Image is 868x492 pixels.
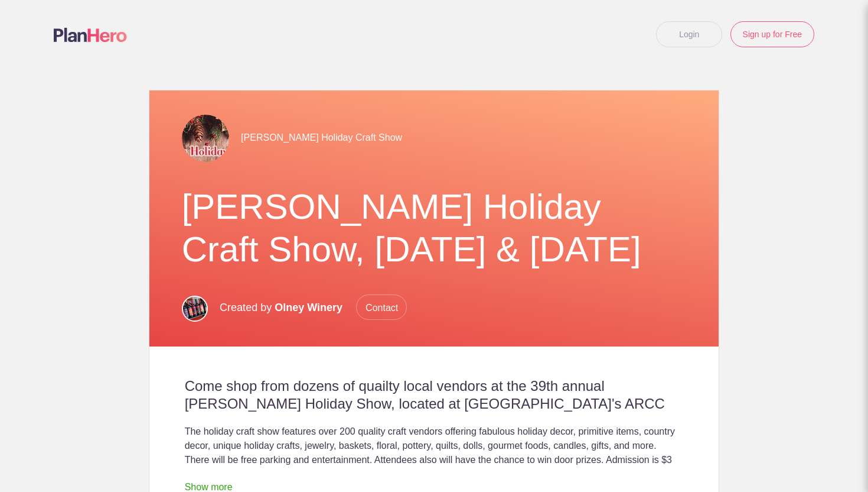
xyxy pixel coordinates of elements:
span: Olney Winery [275,302,342,313]
img: Kris kringle [182,115,229,162]
a: Sign up for Free [730,21,814,47]
img: Logo main planhero [54,28,127,42]
img: Wine in the woods image of olney wines [182,296,208,322]
p: Created by [220,294,407,321]
span: Contact [356,294,407,320]
h2: Come shop from dozens of quailty local vendors at the 39th annual [PERSON_NAME] Holiday Show, loc... [185,377,684,413]
h1: [PERSON_NAME] Holiday Craft Show, [DATE] & [DATE] [182,186,687,271]
a: Login [656,21,722,47]
div: [PERSON_NAME] Holiday Craft Show [182,114,687,162]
